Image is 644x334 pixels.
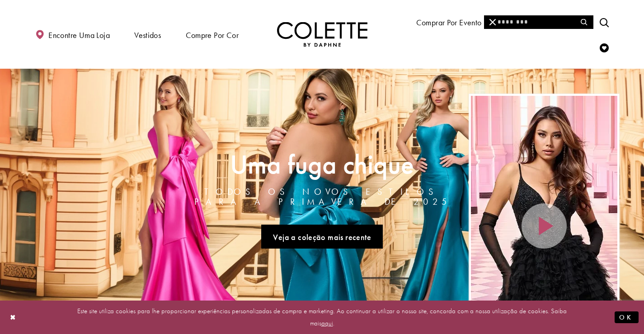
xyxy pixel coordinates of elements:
[186,30,239,40] font: Compre por cor
[183,22,241,47] span: Compre por cor
[134,30,161,40] font: Vestidos
[261,225,383,249] a: Veja a nova coleção A Chique Escape, todos os novos estilos para a primavera de 2025
[321,319,333,328] a: aqui
[414,9,484,35] span: Comprar por evento
[484,15,593,29] input: Procurar
[504,9,578,35] a: Conheça o designer
[484,15,502,29] button: Fechar pesquisa
[575,15,593,29] button: Enviar pesquisa
[5,310,21,325] button: Fechar diálogo
[277,22,367,47] a: Visite a página inicial
[175,221,469,252] ul: Links do controle deslizante
[277,22,367,47] img: Colette por Daphne
[597,35,611,60] a: Verificar lista de desejos
[273,232,371,242] font: Veja a coleção mais recente
[619,313,634,322] font: OK
[597,9,611,34] a: Alternar pesquisa
[333,319,334,328] font: .
[48,30,110,40] font: Encontre uma loja
[77,306,567,328] font: Este site utiliza cookies para lhe proporcionar experiências personalizadas de compra e marketing...
[33,22,112,47] a: Encontre uma loja
[484,15,593,29] div: Formulário de pesquisa
[132,22,163,47] span: Vestidos
[615,311,639,324] button: Enviar diálogo
[416,17,482,28] font: Comprar por evento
